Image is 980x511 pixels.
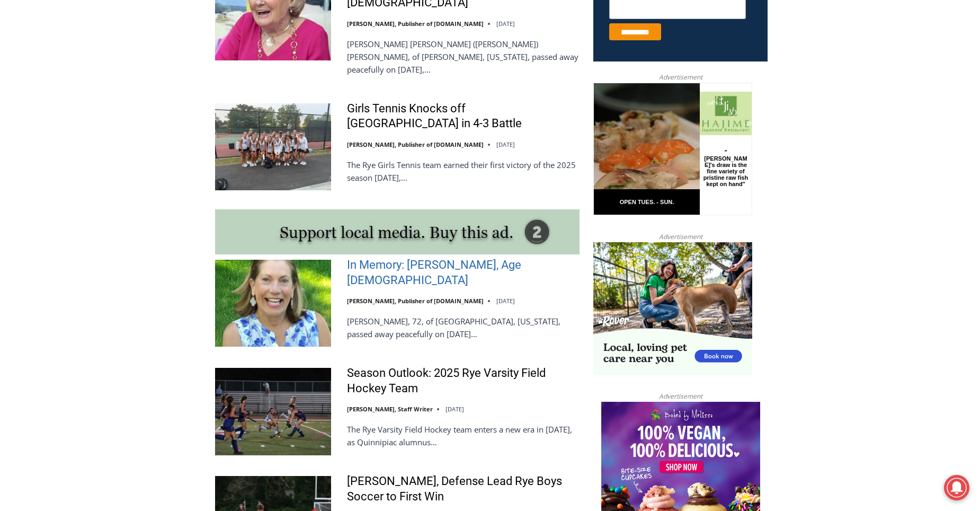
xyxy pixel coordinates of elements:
a: [PERSON_NAME], Staff Writer [347,405,433,413]
p: [PERSON_NAME], 72, of [GEOGRAPHIC_DATA], [US_STATE], passed away peacefully on [DATE]… [347,315,580,340]
a: [PERSON_NAME], Publisher of [DOMAIN_NAME] [347,297,484,305]
time: [DATE] [496,297,515,305]
a: [PERSON_NAME], Publisher of [DOMAIN_NAME] [347,20,484,28]
span: Advertisement [648,391,713,401]
span: Advertisement [648,72,713,82]
time: [DATE] [496,20,515,28]
a: Season Outlook: 2025 Rye Varsity Field Hockey Team [347,366,580,396]
p: The Rye Girls Tennis team earned their first victory of the 2025 season [DATE],… [347,158,580,184]
time: [DATE] [496,140,515,148]
a: Girls Tennis Knocks off [GEOGRAPHIC_DATA] in 4-3 Battle [347,101,580,131]
time: [DATE] [446,405,464,413]
a: [PERSON_NAME], Publisher of [DOMAIN_NAME] [347,140,484,148]
img: support local media, buy this ad [215,209,580,254]
span: Intern @ [DOMAIN_NAME] [277,105,491,129]
p: [PERSON_NAME] [PERSON_NAME] ([PERSON_NAME]) [PERSON_NAME], of [PERSON_NAME], [US_STATE], passed a... [347,38,580,76]
img: Season Outlook: 2025 Rye Varsity Field Hockey Team [215,368,331,455]
div: "[PERSON_NAME]'s draw is the fine variety of pristine raw fish kept on hand" [109,66,156,127]
img: In Memory: Maryanne Bardwil Lynch, Age 72 [215,260,331,347]
span: Advertisement [648,232,713,242]
a: [PERSON_NAME], Defense Lead Rye Boys Soccer to First Win [347,474,580,504]
div: "We would have speakers with experience in local journalism speak to us about their experiences a... [268,1,501,103]
a: Open Tues. - Sun. [PHONE_NUMBER] [1,107,106,132]
img: Girls Tennis Knocks off Mamaroneck in 4-3 Battle [215,103,331,190]
a: In Memory: [PERSON_NAME], Age [DEMOGRAPHIC_DATA] [347,258,580,288]
a: Intern @ [DOMAIN_NAME] [255,103,513,132]
p: The Rye Varsity Field Hockey team enters a new era in [DATE], as Quinnipiac alumnus… [347,423,580,448]
span: Open Tues. - Sun. [PHONE_NUMBER] [3,109,104,149]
